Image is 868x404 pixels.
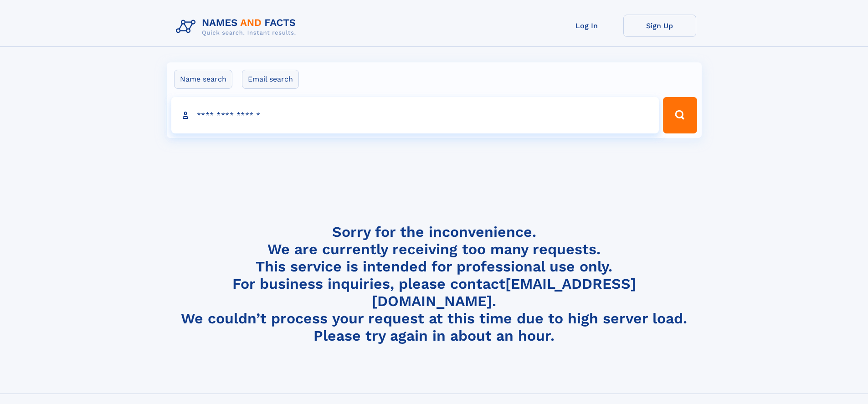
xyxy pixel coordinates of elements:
[663,97,697,133] button: Search Button
[172,223,696,345] h4: Sorry for the inconvenience. We are currently receiving too many requests. This service is intend...
[174,70,232,89] label: Name search
[372,275,636,310] a: [EMAIL_ADDRESS][DOMAIN_NAME]
[623,15,696,37] a: Sign Up
[550,15,623,37] a: Log In
[171,97,659,133] input: search input
[242,70,299,89] label: Email search
[172,15,303,39] img: Logo Names and Facts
